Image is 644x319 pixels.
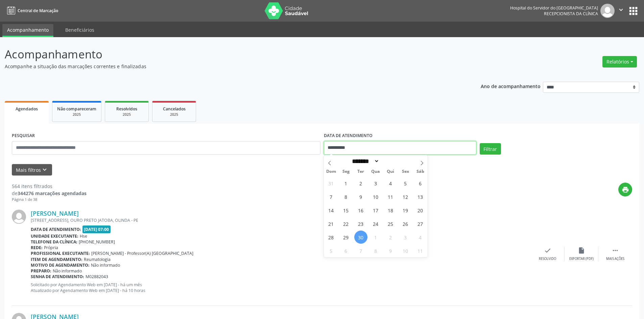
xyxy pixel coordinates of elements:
span: Sex [398,169,413,174]
span: Outubro 3, 2025 [399,231,412,244]
a: Central de Marcação [5,5,58,16]
span: Setembro 24, 2025 [369,217,382,230]
i:  [612,247,619,254]
p: Acompanhe a situação das marcações correntes e finalizadas [5,63,449,70]
button:  [615,4,627,18]
span: Dom [324,169,339,174]
input: Year [379,158,402,165]
span: Setembro 19, 2025 [399,204,412,217]
button: Mais filtroskeyboard_arrow_down [12,164,52,176]
span: Agendados [16,106,38,112]
p: Solicitado por Agendamento Web em [DATE] - há um mês Atualizado por Agendamento Web em [DATE] - h... [31,282,531,293]
span: Não compareceram [57,106,96,112]
img: img [12,210,26,224]
b: Preparo: [31,268,51,274]
label: PESQUISAR [12,131,35,141]
span: Setembro 26, 2025 [399,217,412,230]
span: Outubro 9, 2025 [384,244,397,257]
span: Qua [368,169,383,174]
i:  [617,6,625,14]
i: keyboard_arrow_down [41,166,48,174]
span: Setembro 10, 2025 [369,190,382,203]
b: Rede: [31,245,43,250]
i: print [622,186,629,193]
span: Sáb [413,169,428,174]
span: Central de Marcação [18,8,58,14]
b: Motivo de agendamento: [31,262,90,268]
div: 564 itens filtrados [12,183,87,190]
div: Exportar (PDF) [569,257,594,261]
span: Setembro 21, 2025 [325,217,338,230]
span: Setembro 20, 2025 [414,204,427,217]
span: Setembro 25, 2025 [384,217,397,230]
b: Senha de atendimento: [31,274,84,280]
span: [DATE] 07:00 [82,225,111,233]
span: Setembro 9, 2025 [354,190,367,203]
button: print [618,183,632,196]
span: M02882043 [86,274,108,280]
b: Unidade executante: [31,233,78,239]
p: Ano de acompanhamento [481,82,541,90]
span: Setembro 28, 2025 [325,231,338,244]
span: [PHONE_NUMBER] [79,239,115,245]
span: Setembro 8, 2025 [339,190,353,203]
button: Relatórios [602,56,637,68]
span: Setembro 13, 2025 [414,190,427,203]
span: Própria [44,245,58,250]
span: Seg [338,169,353,174]
span: Outubro 8, 2025 [369,244,382,257]
span: Outubro 10, 2025 [399,244,412,257]
span: Reumatologia [84,257,111,262]
div: 2025 [110,112,144,117]
span: Setembro 18, 2025 [384,204,397,217]
span: Setembro 15, 2025 [339,204,353,217]
a: Beneficiários [61,24,99,36]
div: Mais ações [606,257,624,261]
div: 2025 [57,112,96,117]
span: Setembro 27, 2025 [414,217,427,230]
div: Resolvido [539,257,556,261]
span: Setembro 6, 2025 [414,177,427,190]
span: Setembro 5, 2025 [399,177,412,190]
b: Profissional executante: [31,250,90,256]
span: Setembro 23, 2025 [354,217,367,230]
span: Setembro 30, 2025 [354,231,367,244]
span: Setembro 16, 2025 [354,204,367,217]
span: Outubro 1, 2025 [369,231,382,244]
p: Acompanhamento [5,46,449,63]
span: Resolvidos [116,106,137,112]
div: 2025 [157,112,191,117]
b: Telefone da clínica: [31,239,77,245]
span: Hse [80,233,87,239]
strong: 344276 marcações agendadas [18,190,87,196]
span: Setembro 14, 2025 [325,204,338,217]
span: Qui [383,169,398,174]
button: apps [627,5,639,17]
span: Setembro 29, 2025 [339,231,353,244]
a: [PERSON_NAME] [31,210,79,217]
span: Outubro 11, 2025 [414,244,427,257]
a: Acompanhamento [2,24,53,37]
span: Setembro 22, 2025 [339,217,353,230]
span: Outubro 2, 2025 [384,231,397,244]
span: Outubro 6, 2025 [339,244,353,257]
select: Month [350,158,380,165]
span: Outubro 5, 2025 [325,244,338,257]
b: Item de agendamento: [31,257,82,262]
div: Hospital do Servidor do [GEOGRAPHIC_DATA] [510,5,598,11]
button: Filtrar [480,143,501,155]
span: Não informado [53,268,82,274]
span: Cancelados [163,106,186,112]
span: Setembro 12, 2025 [399,190,412,203]
span: Setembro 17, 2025 [369,204,382,217]
span: [PERSON_NAME] - Professor(A) [GEOGRAPHIC_DATA] [91,250,193,256]
span: Outubro 4, 2025 [414,231,427,244]
span: Setembro 7, 2025 [325,190,338,203]
span: Setembro 4, 2025 [384,177,397,190]
span: Não informado [91,262,120,268]
span: Setembro 3, 2025 [369,177,382,190]
div: [STREET_ADDRESS], OURO PRETO JATOBA, OLINDA - PE [31,217,531,223]
span: Ter [353,169,368,174]
div: de [12,190,87,197]
span: Setembro 1, 2025 [339,177,353,190]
